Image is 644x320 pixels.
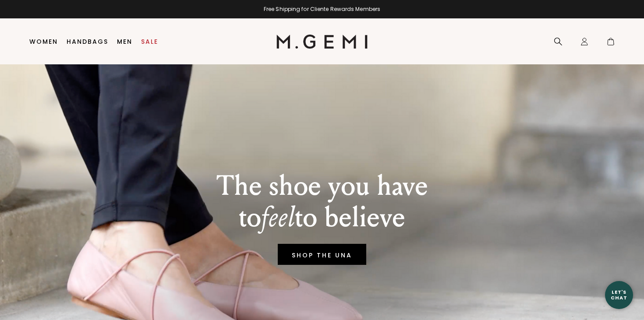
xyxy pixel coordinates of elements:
[67,38,108,45] a: Handbags
[216,202,428,233] p: to to believe
[278,244,366,265] a: SHOP THE UNA
[261,200,295,234] em: feel
[276,35,368,49] img: M.Gemi
[216,170,428,202] p: The shoe you have
[605,289,633,300] div: Let's Chat
[117,38,132,45] a: Men
[29,38,58,45] a: Women
[141,38,158,45] a: Sale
